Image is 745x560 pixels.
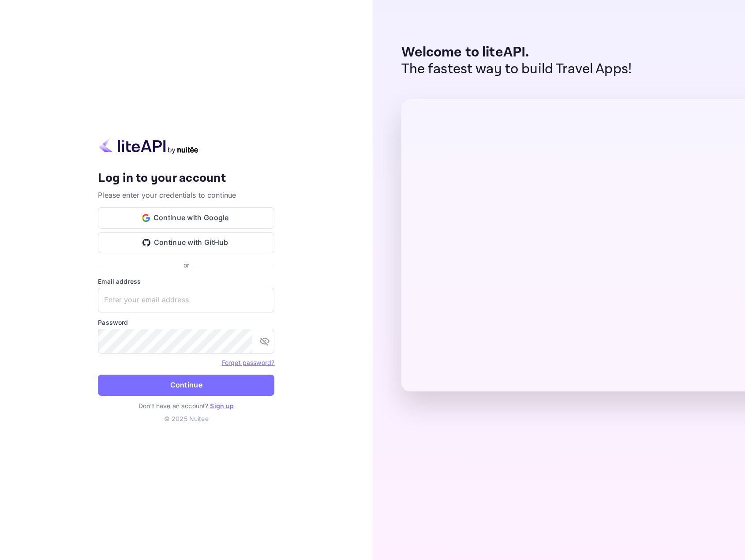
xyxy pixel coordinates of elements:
[98,318,274,327] label: Password
[98,277,274,286] label: Email address
[98,190,274,200] p: Please enter your credentials to continue
[210,402,234,410] a: Sign up
[98,288,274,312] input: Enter your email address
[98,414,274,423] p: © 2025 Nuitee
[98,171,274,186] h4: Log in to your account
[222,359,274,366] a: Forget password?
[183,260,189,270] p: or
[256,332,273,350] button: toggle password visibility
[401,44,632,61] p: Welcome to liteAPI.
[98,137,199,154] img: liteapi
[98,375,274,396] button: Continue
[222,358,274,367] a: Forget password?
[98,401,274,410] p: Don't have an account?
[98,207,274,229] button: Continue with Google
[98,232,274,253] button: Continue with GitHub
[401,61,632,78] p: The fastest way to build Travel Apps!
